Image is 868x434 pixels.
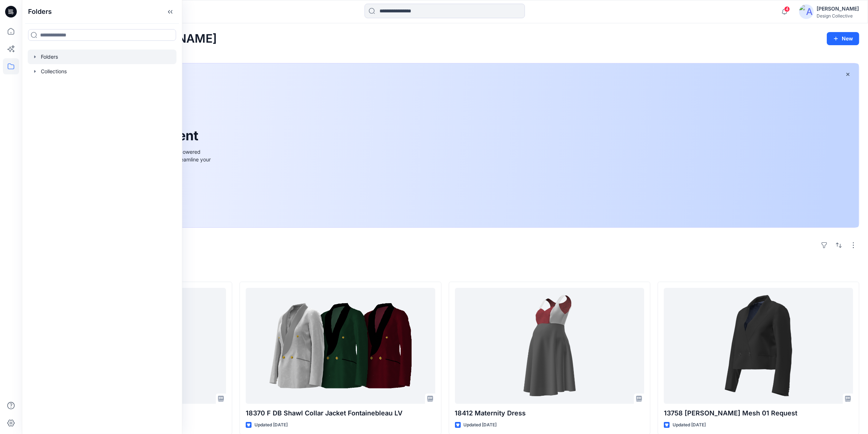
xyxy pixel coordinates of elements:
div: Design Collective [817,13,859,19]
a: 18412 Maternity Dress [455,288,644,404]
h4: Styles [31,266,859,274]
a: 18370 F DB Shawl Collar Jacket Fontainebleau LV [246,288,435,404]
p: Updated [DATE] [254,421,288,429]
button: New [827,32,859,45]
img: avatar [799,4,814,19]
span: 4 [784,6,790,12]
p: 18412 Maternity Dress [455,408,644,418]
p: 13758 [PERSON_NAME] Mesh 01 Request [664,408,853,418]
p: Updated [DATE] [464,421,497,429]
a: 13758 Missy Blazer Mesh 01 Request [664,288,853,404]
p: 18370 F DB Shawl Collar Jacket Fontainebleau LV [246,408,435,418]
div: [PERSON_NAME] [817,4,859,13]
p: Updated [DATE] [673,421,706,429]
